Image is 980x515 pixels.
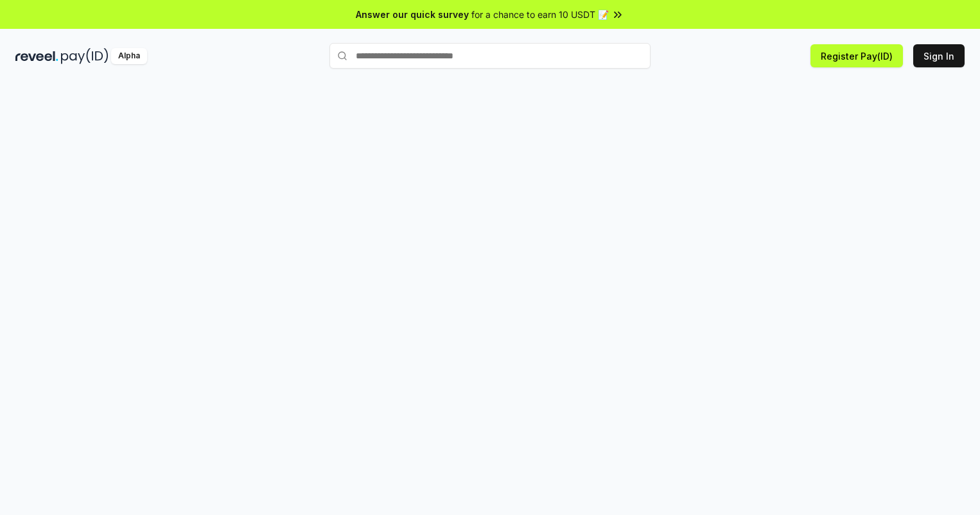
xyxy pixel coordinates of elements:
[111,48,147,64] div: Alpha
[913,44,965,67] button: Sign In
[810,44,903,67] button: Register Pay(ID)
[61,48,109,64] img: pay_id
[15,48,58,64] img: reveel_dark
[356,8,469,21] span: Answer our quick survey
[471,8,609,21] span: for a chance to earn 10 USDT 📝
